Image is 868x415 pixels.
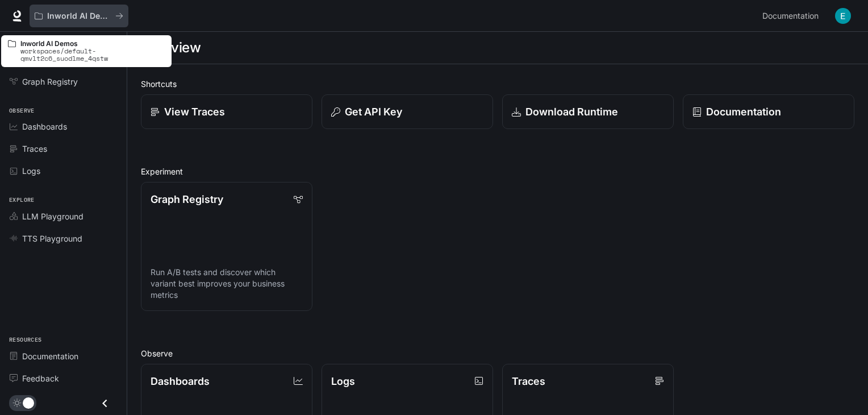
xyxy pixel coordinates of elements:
[30,5,128,27] button: All workspaces
[151,192,223,207] p: Graph Registry
[92,392,118,415] button: Close drawer
[5,206,122,226] a: LLM Playground
[22,121,67,132] span: Dashboards
[345,104,402,119] p: Get API Key
[758,5,827,27] a: Documentation
[322,94,493,129] button: Get API Key
[20,47,165,62] p: workspaces/default-qmvlt2c6_suodlme_4qstw
[20,40,165,47] p: Inworld AI Demos
[5,229,122,248] a: TTS Playground
[5,368,122,388] a: Feedback
[22,165,40,177] span: Logs
[151,374,210,389] p: Dashboards
[141,347,854,359] h2: Observe
[141,78,854,90] h2: Shortcuts
[502,94,674,129] a: Download Runtime
[22,76,78,88] span: Graph Registry
[141,165,854,177] h2: Experiment
[5,161,122,181] a: Logs
[22,210,84,222] span: LLM Playground
[5,72,122,92] a: Graph Registry
[151,267,303,301] p: Run A/B tests and discover which variant best improves your business metrics
[22,143,47,155] span: Traces
[512,374,545,389] p: Traces
[47,11,111,21] p: Inworld AI Demos
[141,182,312,311] a: Graph RegistryRun A/B tests and discover which variant best improves your business metrics
[5,117,122,136] a: Dashboards
[835,8,851,24] img: User avatar
[23,396,34,409] span: Dark mode toggle
[141,94,312,129] a: View Traces
[5,139,122,159] a: Traces
[762,9,819,23] span: Documentation
[832,5,854,27] button: User avatar
[683,94,854,129] a: Documentation
[164,104,225,119] p: View Traces
[22,350,78,362] span: Documentation
[22,233,82,244] span: TTS Playground
[331,374,355,389] p: Logs
[525,104,618,119] p: Download Runtime
[22,372,59,384] span: Feedback
[706,104,781,119] p: Documentation
[5,346,122,366] a: Documentation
